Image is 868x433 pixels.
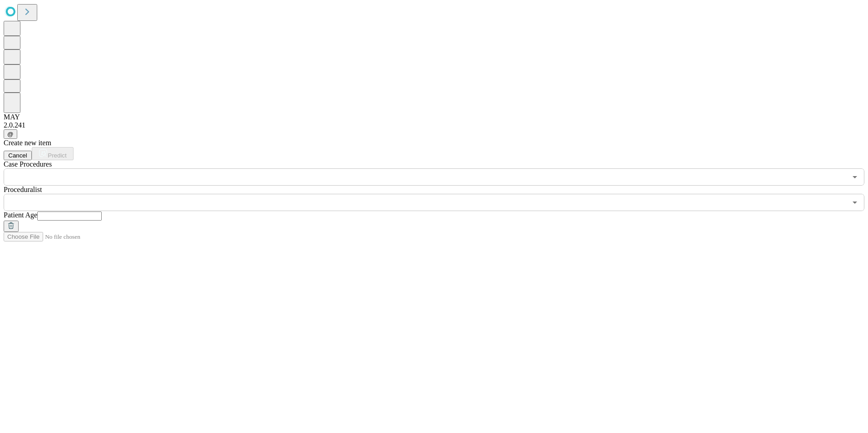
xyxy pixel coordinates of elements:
span: Scheduled Procedure [4,160,52,168]
span: Patient Age [4,211,37,219]
button: Open [848,196,861,209]
div: 2.0.241 [4,121,864,129]
span: Cancel [8,152,27,159]
button: Cancel [4,151,32,160]
div: MAY [4,113,864,121]
button: Predict [32,147,74,160]
span: Predict [48,152,66,159]
button: @ [4,129,17,139]
span: Proceduralist [4,186,42,193]
span: Create new item [4,139,51,147]
button: Open [848,171,861,183]
span: @ [7,131,14,138]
